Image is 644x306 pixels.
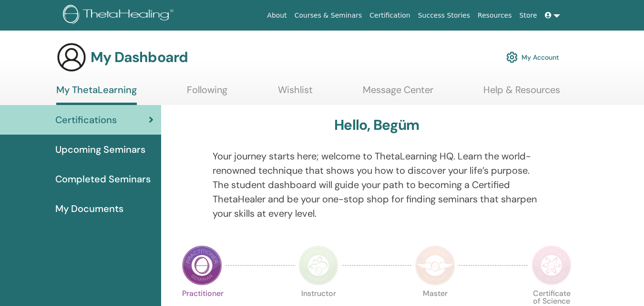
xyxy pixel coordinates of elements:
a: Certification [366,7,414,24]
a: Following [187,84,227,103]
a: Help & Resources [483,84,560,103]
span: Upcoming Seminars [55,142,145,157]
a: Success Stories [414,7,474,24]
a: My Account [506,47,559,68]
a: Message Center [363,84,433,103]
a: My ThetaLearning [56,84,137,105]
p: Your journey starts here; welcome to ThetaLearning HQ. Learn the world-renowned technique that sh... [213,149,541,221]
img: cog.svg [506,49,518,65]
img: Master [415,245,455,285]
a: Courses & Seminars [291,7,366,24]
img: Instructor [298,245,338,285]
span: Certifications [55,113,117,127]
a: Store [516,7,541,24]
span: My Documents [55,201,123,216]
img: generic-user-icon.jpg [56,42,87,73]
a: Resources [474,7,516,24]
a: Wishlist [278,84,313,103]
h3: Hello, Begüm [334,116,419,134]
img: Practitioner [182,245,222,285]
img: logo.png [63,5,177,26]
a: About [263,7,290,24]
h3: My Dashboard [91,49,188,66]
span: Completed Seminars [55,172,151,186]
img: Certificate of Science [532,245,572,285]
